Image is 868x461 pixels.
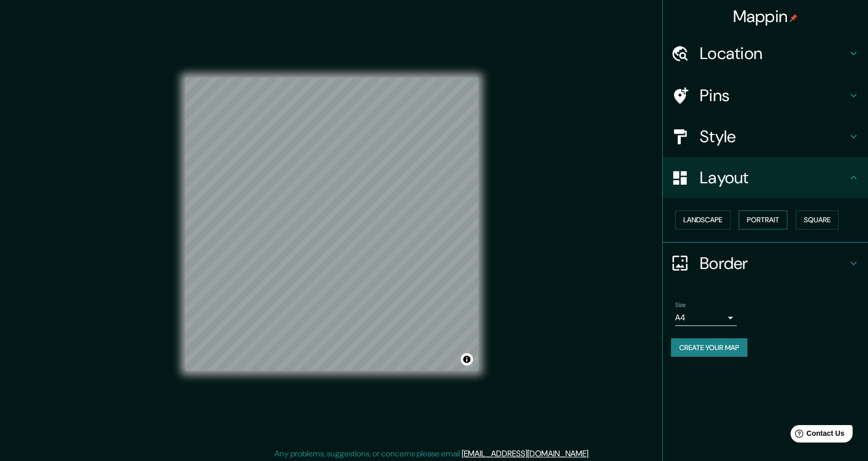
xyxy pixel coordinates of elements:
[274,448,590,460] p: Any problems, suggestions, or concerns please email .
[700,126,847,147] h4: Style
[590,448,591,460] div: .
[663,243,868,284] div: Border
[675,300,686,309] label: Size
[671,338,747,357] button: Create your map
[663,33,868,74] div: Location
[591,448,594,460] div: .
[461,353,473,366] button: Toggle attribution
[739,210,787,229] button: Portrait
[675,310,737,326] div: A4
[663,75,868,116] div: Pins
[777,421,857,450] iframe: Help widget launcher
[185,78,478,371] canvas: Map
[462,448,588,459] a: [EMAIL_ADDRESS][DOMAIN_NAME]
[700,85,847,106] h4: Pins
[733,6,798,27] h4: Mappin
[675,210,731,229] button: Landscape
[700,253,847,274] h4: Border
[790,14,798,22] img: pin-icon.png
[700,167,847,188] h4: Layout
[796,210,839,229] button: Square
[663,157,868,198] div: Layout
[700,43,847,64] h4: Location
[663,116,868,157] div: Style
